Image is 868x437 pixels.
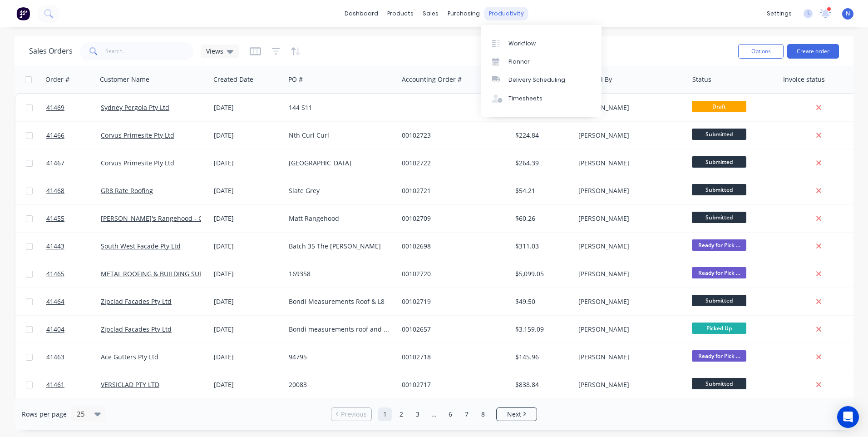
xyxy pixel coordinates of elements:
[411,407,424,421] a: Page 3
[46,131,64,140] span: 41466
[340,7,383,20] a: dashboard
[46,316,101,343] a: 41404
[481,53,602,71] a: Planner
[692,184,746,195] span: Submitted
[214,131,281,140] div: [DATE]
[515,380,568,389] div: $838.84
[692,267,746,278] span: Ready for Pick ...
[341,410,367,419] span: Previous
[101,297,172,306] a: Zipclad Facades Pty Ltd
[46,122,101,149] a: 41466
[214,269,281,278] div: [DATE]
[214,214,281,223] div: [DATE]
[783,75,825,84] div: Invoice status
[46,288,101,315] a: 41464
[515,242,568,251] div: $311.03
[692,156,746,168] span: Submitted
[101,214,231,223] a: [PERSON_NAME]'s Rangehood - CASH SALE
[481,34,602,52] a: Workflow
[402,297,503,306] div: 00102719
[289,325,390,334] div: Bondi measurements roof and L8
[515,214,568,223] div: $60.26
[515,131,568,140] div: $224.84
[214,186,281,195] div: [DATE]
[846,10,850,18] span: N
[508,76,565,84] div: Delivery Scheduling
[578,214,679,223] div: [PERSON_NAME]
[578,269,679,278] div: [PERSON_NAME]
[515,269,568,278] div: $5,099.05
[46,177,101,204] a: 41468
[692,129,746,140] span: Submitted
[214,325,281,334] div: [DATE]
[214,380,281,389] div: [DATE]
[289,186,390,195] div: Slate Grey
[46,325,64,334] span: 41404
[692,378,746,389] span: Submitted
[692,239,746,251] span: Ready for Pick ...
[46,343,101,371] a: 41463
[444,407,457,421] a: Page 6
[497,410,537,419] a: Next page
[101,242,181,250] a: South West Facade Pty Ltd
[738,44,784,59] button: Options
[29,47,73,55] h1: Sales Orders
[101,269,245,278] a: METAL ROOFING & BUILDING SUPPLIES PTY LTD
[289,103,390,112] div: 144 S11
[22,410,67,419] span: Rows per page
[101,186,153,195] a: GR8 Rate Roofing
[578,380,679,389] div: [PERSON_NAME]
[402,214,503,223] div: 00102709
[214,103,281,112] div: [DATE]
[289,214,390,223] div: Matt Rangehood
[402,269,503,278] div: 00102720
[289,242,390,251] div: Batch 35 The [PERSON_NAME]
[46,186,64,195] span: 41468
[402,131,503,140] div: 00102723
[418,7,443,20] div: sales
[578,325,679,334] div: [PERSON_NAME]
[101,131,174,139] a: Corvus Primesite Pty Ltd
[508,58,530,66] div: Planner
[331,410,371,419] a: Previous page
[46,233,101,260] a: 41443
[692,101,746,112] span: Draft
[46,159,64,168] span: 41467
[289,380,390,389] div: 20083
[46,269,64,278] span: 41465
[515,159,568,168] div: $264.39
[402,159,503,168] div: 00102722
[206,46,223,56] span: Views
[515,353,568,362] div: $145.96
[327,407,541,421] ul: Pagination
[46,371,101,398] a: 41461
[101,103,169,112] a: Sydney Pergola Pty Ltd
[481,71,602,89] a: Delivery Scheduling
[578,159,679,168] div: [PERSON_NAME]
[101,325,172,333] a: Zipclad Facades Pty Ltd
[46,297,64,306] span: 41464
[515,325,568,334] div: $3,159.09
[692,212,746,223] span: Submitted
[46,205,101,232] a: 41455
[46,380,64,389] span: 41461
[578,186,679,195] div: [PERSON_NAME]
[692,350,746,362] span: Ready for Pick ...
[289,269,390,278] div: 169358
[427,407,441,421] a: Jump forward
[383,7,418,20] div: products
[578,131,679,140] div: [PERSON_NAME]
[46,242,64,251] span: 41443
[443,7,484,20] div: purchasing
[787,44,839,59] button: Create order
[692,75,711,84] div: Status
[508,40,536,48] div: Workflow
[460,407,473,421] a: Page 7
[578,103,679,112] div: [PERSON_NAME]
[105,42,194,60] input: Search...
[46,353,64,362] span: 41463
[578,242,679,251] div: [PERSON_NAME]
[508,94,542,103] div: Timesheets
[214,353,281,362] div: [DATE]
[289,353,390,362] div: 94795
